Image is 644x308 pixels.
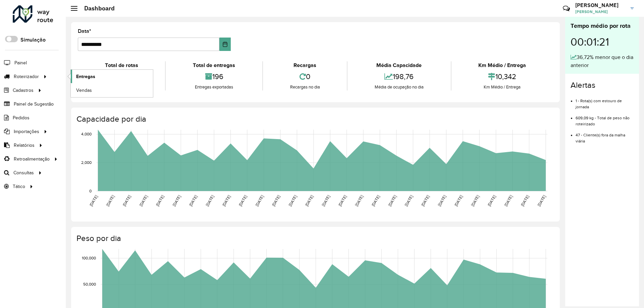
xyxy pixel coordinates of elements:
[14,156,50,163] span: Retroalimentação
[167,61,260,69] div: Total de entregas
[79,61,163,69] div: Total de rotas
[437,194,447,207] text: [DATE]
[349,69,449,84] div: 198,76
[387,194,397,207] text: [DATE]
[288,194,298,207] text: [DATE]
[265,69,345,84] div: 0
[576,127,634,144] li: 47 - Cliente(s) fora da malha viária
[14,59,27,66] span: Painel
[304,194,314,207] text: [DATE]
[71,70,153,83] a: Entregas
[321,194,331,207] text: [DATE]
[571,80,634,90] h4: Alertas
[575,9,626,15] span: [PERSON_NAME]
[453,61,551,69] div: Km Médio / Entrega
[71,83,153,97] a: Vendas
[14,73,39,80] span: Roteirizador
[571,30,634,53] div: 00:01:21
[205,194,215,207] text: [DATE]
[14,142,35,149] span: Relatórios
[349,84,449,90] div: Média de ocupação no dia
[81,160,92,165] text: 2,000
[167,69,260,84] div: 196
[13,183,25,190] span: Tático
[122,194,131,207] text: [DATE]
[559,1,574,16] a: Contato Rápido
[167,84,260,90] div: Entregas exportadas
[14,101,54,108] span: Painel de Sugestão
[576,93,634,110] li: 1 - Rota(s) com estouro de jornada
[76,73,95,80] span: Entregas
[81,132,92,136] text: 4,000
[487,194,496,207] text: [DATE]
[265,61,345,69] div: Recargas
[420,194,430,207] text: [DATE]
[255,194,264,207] text: [DATE]
[453,69,551,84] div: 10,342
[537,194,546,207] text: [DATE]
[337,194,347,207] text: [DATE]
[139,194,148,207] text: [DATE]
[371,194,380,207] text: [DATE]
[76,234,553,243] h4: Peso por dia
[571,53,634,69] div: 36,72% menor que o dia anterior
[13,169,34,176] span: Consultas
[404,194,414,207] text: [DATE]
[503,194,513,207] text: [DATE]
[238,194,248,207] text: [DATE]
[271,194,281,207] text: [DATE]
[76,114,553,124] h4: Capacidade por dia
[453,194,463,207] text: [DATE]
[576,110,634,127] li: 609,09 kg - Total de peso não roteirizado
[575,2,626,8] h3: [PERSON_NAME]
[82,256,96,260] text: 100,000
[14,128,39,135] span: Importações
[83,282,96,286] text: 50,000
[89,194,98,207] text: [DATE]
[219,38,231,51] button: Choose Date
[13,87,34,94] span: Cadastros
[105,194,115,207] text: [DATE]
[221,194,231,207] text: [DATE]
[13,114,30,121] span: Pedidos
[76,87,92,94] span: Vendas
[520,194,530,207] text: [DATE]
[470,194,480,207] text: [DATE]
[571,21,634,30] div: Tempo médio por rota
[89,189,92,193] text: 0
[172,194,181,207] text: [DATE]
[155,194,165,207] text: [DATE]
[354,194,364,207] text: [DATE]
[453,84,551,90] div: Km Médio / Entrega
[349,61,449,69] div: Média Capacidade
[77,5,115,12] h2: Dashboard
[188,194,198,207] text: [DATE]
[78,27,91,35] label: Data
[265,84,345,90] div: Recargas no dia
[20,36,46,44] label: Simulação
